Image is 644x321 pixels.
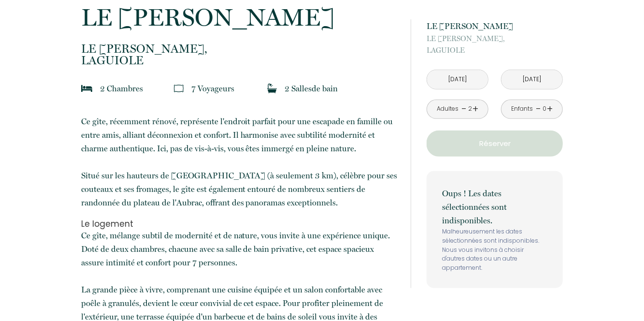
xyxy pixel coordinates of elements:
span: s [140,84,143,93]
span: s [231,84,234,93]
p: 7 Voyageur [191,82,234,95]
h3: Le logement [81,219,398,229]
input: Départ [501,70,562,89]
span: Ce gîte, récemment rénové, représente l'endroit parfait pour une escapade en famille ou entre ami... [81,117,398,207]
div: 2 [468,104,472,114]
p: 2 Chambre [100,82,143,95]
span: LE [PERSON_NAME], [81,43,398,55]
span: s [308,84,312,93]
div: Enfants [512,104,533,114]
p: Oups ! Les dates sélectionnées sont indisponibles. [442,187,547,227]
p: Malheureusement les dates sélectionnées sont indisponibles. Nous vous invitons à choisir d'autres... [442,227,547,273]
p: LE [PERSON_NAME] [81,5,398,29]
div: 0 [542,104,547,114]
div: Adultes [437,104,458,114]
a: + [547,102,553,117]
a: - [536,102,541,117]
p: Réserver [430,138,559,149]
input: Arrivée [427,70,488,89]
img: guests [174,84,184,93]
span: LE [PERSON_NAME], [427,33,563,44]
button: Réserver [427,131,563,157]
p: LAGUIOLE [427,33,563,56]
a: + [472,102,478,117]
p: LE [PERSON_NAME] [427,19,563,33]
p: 2 Salle de bain [285,82,338,95]
a: - [461,102,467,117]
p: LAGUIOLE [81,43,398,66]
